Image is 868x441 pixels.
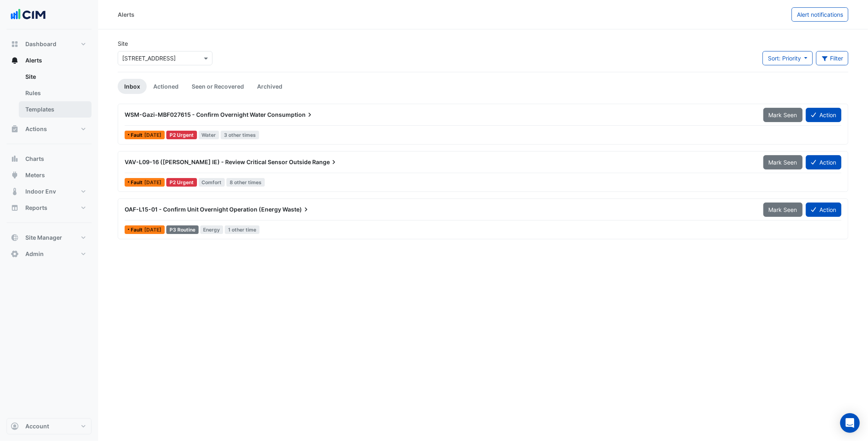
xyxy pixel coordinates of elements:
[125,111,266,118] span: WSM-Gazi-MBF027615 - Confirm Overnight Water
[125,158,311,165] span: VAV-L09-16 ([PERSON_NAME] IE) - Review Critical Sensor Outside
[221,131,259,139] span: 3 other times
[7,36,92,52] button: Dashboard
[312,158,338,166] span: Range
[25,125,47,133] span: Actions
[7,167,92,183] button: Meters
[118,10,134,19] div: Alerts
[7,418,92,434] button: Account
[25,155,44,163] span: Charts
[769,159,797,166] span: Mark Seen
[11,250,19,258] app-icon: Admin
[763,108,803,122] button: Mark Seen
[25,250,44,258] span: Admin
[226,178,265,187] span: 8 other times
[7,246,92,262] button: Admin
[7,200,92,216] button: Reports
[166,131,197,139] div: P2 Urgent
[282,205,310,214] span: Waste)
[25,187,56,196] span: Indoor Env
[131,180,144,185] span: Fault
[11,125,19,133] app-icon: Actions
[7,69,92,121] div: Alerts
[25,234,62,242] span: Site Manager
[11,234,19,242] app-icon: Site Manager
[7,183,92,200] button: Indoor Env
[11,171,19,179] app-icon: Meters
[763,155,803,169] button: Mark Seen
[25,56,42,65] span: Alerts
[144,132,161,138] span: Wed 01-Oct-2025 05:15 AEST
[769,206,797,213] span: Mark Seen
[118,79,147,94] a: Inbox
[25,171,45,179] span: Meters
[806,155,841,169] button: Action
[7,229,92,246] button: Site Manager
[7,121,92,137] button: Actions
[25,40,56,48] span: Dashboard
[7,52,92,69] button: Alerts
[225,225,260,234] span: 1 other time
[806,108,841,122] button: Action
[11,40,19,48] app-icon: Dashboard
[11,155,19,163] app-icon: Charts
[763,51,813,65] button: Sort: Priority
[840,413,860,433] div: Open Intercom Messenger
[7,151,92,167] button: Charts
[763,203,803,217] button: Mark Seen
[166,225,199,234] div: P3 Routine
[251,79,289,94] a: Archived
[19,85,92,101] a: Rules
[25,422,49,430] span: Account
[199,131,219,139] span: Water
[797,11,843,18] span: Alert notifications
[267,111,314,119] span: Consumption
[19,69,92,85] a: Site
[11,56,19,65] app-icon: Alerts
[19,101,92,118] a: Templates
[769,111,797,118] span: Mark Seen
[768,55,801,62] span: Sort: Priority
[131,133,144,138] span: Fault
[792,7,848,22] button: Alert notifications
[200,225,224,234] span: Energy
[11,204,19,212] app-icon: Reports
[144,227,161,233] span: Thu 11-Sep-2025 05:00 AEST
[10,7,47,23] img: Company Logo
[166,178,197,187] div: P2 Urgent
[806,203,841,217] button: Action
[199,178,225,187] span: Comfort
[131,227,144,232] span: Fault
[125,206,281,213] span: OAF-L15-01 - Confirm Unit Overnight Operation (Energy
[144,179,161,185] span: Tue 30-Sep-2025 09:00 AEST
[816,51,849,65] button: Filter
[147,79,185,94] a: Actioned
[11,187,19,196] app-icon: Indoor Env
[185,79,251,94] a: Seen or Recovered
[118,39,128,48] label: Site
[25,204,47,212] span: Reports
